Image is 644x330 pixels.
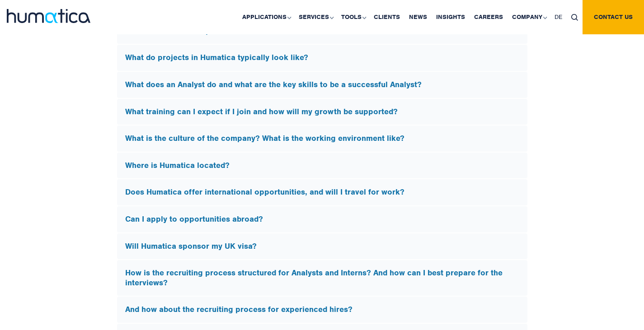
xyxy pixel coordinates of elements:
span: DE [555,13,562,21]
h5: What training can I expect if I join and how will my growth be supported? [125,107,519,117]
h5: Will Humatica sponsor my UK visa? [125,242,519,251]
img: logo [7,9,90,23]
h5: What do projects in Humatica typically look like? [125,53,519,63]
h5: And how about the recruiting process for experienced hires? [125,305,519,315]
h5: What is the culture of the company? What is the working environment like? [125,134,519,144]
h5: How is the recruiting process structured for Analysts and Interns? And how can I best prepare for... [125,268,519,288]
img: search_icon [571,14,578,21]
h5: Can I apply to opportunities abroad? [125,214,519,224]
h5: Where is Humatica located? [125,161,519,171]
h5: Does Humatica offer international opportunities, and will I travel for work? [125,187,519,197]
h5: What does an Analyst do and what are the key skills to be a successful Analyst? [125,80,519,90]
